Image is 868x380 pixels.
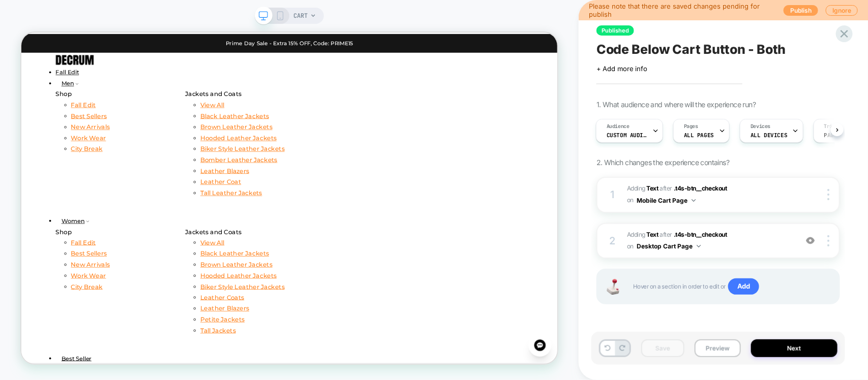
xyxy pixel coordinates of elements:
span: Custom Audience [607,132,647,139]
a: Leather Blazers [238,180,304,189]
span: Code Below Cart Button - Both [596,42,786,57]
span: Adding [627,184,659,192]
a: Men [46,60,84,75]
a: New Arrivals [66,121,118,131]
span: 2. Which changes the experience contains? [596,158,729,167]
a: Fall Edit [46,46,84,60]
span: Page Load [824,132,854,139]
span: .t4s-btn__checkout [674,184,727,192]
a: City Break [66,334,108,344]
a: Work Wear [66,320,113,329]
a: Biker Style Leather Jackets [238,150,351,160]
a: Brown Leather Jackets [238,305,335,314]
span: ALL DEVICES [751,132,787,139]
span: Pages [684,123,698,130]
button: Next [751,339,837,357]
a: Black Leather Jackets [238,290,330,300]
b: Text [647,231,659,238]
a: Black Leather Jackets [238,107,330,116]
img: crossed eye [806,236,815,245]
span: Hover on a section in order to edit or [633,278,829,295]
div: Jackets and Coats [218,75,351,90]
a: Fall Edit [66,275,99,285]
span: 1. What audience and where will the experience run? [596,100,756,109]
span: on [627,241,634,252]
span: Published [596,25,634,36]
img: down arrow [697,245,701,247]
span: AFTER [660,184,672,192]
span: Add [728,278,759,295]
span: + Add more info [596,65,647,73]
iframe: To enrich screen reader interactions, please activate Accessibility in Grammarly extension settings [21,33,558,363]
span: ALL PAGES [684,132,714,139]
span: AFTER [660,231,672,238]
a: Leather Coat [238,195,293,204]
a: View All [238,92,271,102]
div: Shop [46,75,118,90]
a: Leather Coats [238,349,297,358]
a: Leather Blazers [238,363,304,373]
a: Biker Style Leather Jackets [238,334,351,344]
div: 2 [608,232,618,250]
span: on [627,195,634,206]
button: Mobile Cart Page [637,194,696,207]
div: Jackets and Coats [218,259,351,274]
a: Hooded Leather Jackets [238,320,340,329]
a: City Break [66,150,108,160]
div: 1 [608,185,618,204]
span: Audience [607,123,630,130]
button: Desktop Cart Page [637,240,701,252]
a: Tall Leather Jackets [238,209,321,219]
a: Bomber Leather Jackets [238,165,341,175]
img: down arrow [692,199,696,202]
a: Fall Edit [66,92,99,102]
a: New Arrivals [66,305,118,314]
button: Ignore [826,5,858,16]
a: View All [238,275,271,285]
a: Best Sellers [66,107,114,116]
a: Work Wear [66,136,113,146]
b: Text [647,184,659,192]
img: close [827,189,829,200]
span: CART [293,8,308,24]
span: Trigger [824,123,844,130]
a: Women [46,244,98,259]
span: Devices [751,123,770,130]
img: Joystick [603,279,623,295]
button: Save [641,339,684,357]
a: Hooded Leather Jackets [238,136,340,146]
button: Preview [695,339,741,357]
div: Shop [46,259,118,274]
a: Best Sellers [66,290,114,300]
button: Publish [784,5,818,16]
span: .t4s-btn__checkout [674,231,727,238]
a: Brown Leather Jackets [238,121,335,131]
span: Adding [627,231,659,238]
img: close [827,235,829,246]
